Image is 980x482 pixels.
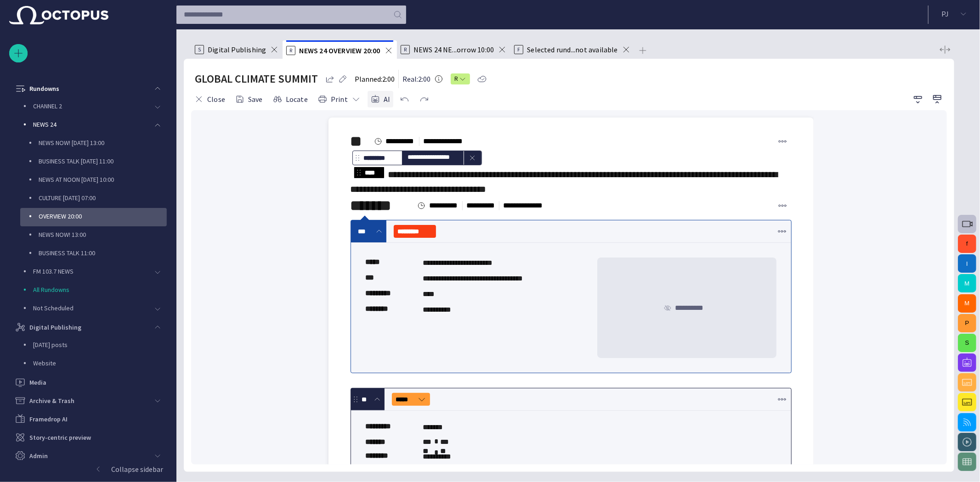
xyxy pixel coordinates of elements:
div: All Rundowns [15,281,167,300]
p: Framedrop AI [29,415,68,424]
p: Not Scheduled [33,303,148,313]
p: CULTURE [DATE] 07:00 [39,193,167,202]
p: Website [33,359,167,368]
img: Octopus News Room [9,6,108,24]
div: BUSINESS TALK [DATE] 11:00 [20,153,167,171]
button: Print [315,91,364,107]
div: NEWS AT NOON [DATE] 10:00 [20,171,167,190]
button: AI [368,91,393,107]
p: Archive & Trash [29,396,74,405]
button: PJ [934,6,974,22]
p: OVERVIEW 20:00 [39,212,167,221]
span: Digital Publishing [208,45,266,54]
p: R [286,46,295,55]
span: Selected rund...not available [527,45,618,54]
p: NEWS 24 [33,120,148,129]
ul: main menu [9,24,167,405]
button: Close [191,91,228,107]
span: R [454,74,459,84]
p: F [514,45,523,54]
div: NEWS NOW! [DATE] 13:00 [20,135,167,153]
div: SDigital Publishing [191,40,283,59]
p: BUSINESS TALK 11:00 [39,248,167,258]
button: M [958,294,976,313]
button: R [451,71,470,87]
p: CHANNEL 2 [33,101,148,111]
button: S [958,334,976,352]
button: P [958,314,976,332]
div: NEWS NOW! 13:00 [20,226,167,245]
div: Website [15,355,167,373]
p: Story-centric preview [29,433,91,442]
span: NEWS 24 NE...orrow 10:00 [414,45,494,54]
button: I [958,254,976,273]
div: CULTURE [DATE] 07:00 [20,190,167,208]
div: RNEWS 24 OVERVIEW 20:00 [283,40,397,59]
p: [DATE] posts [33,340,167,349]
p: Media [29,378,46,387]
div: Story-centric preview [9,428,167,447]
button: Locate [270,91,311,107]
div: FSelected rund...not available [510,40,634,59]
p: BUSINESS TALK [DATE] 11:00 [39,157,167,166]
h2: GLOBAL CLIMATE SUMMIT [195,72,318,86]
p: P J [941,8,949,19]
p: Admin [29,451,48,460]
button: Collapse sidebar [9,460,167,478]
p: Digital Publishing [29,323,81,332]
p: R [401,45,410,54]
p: Collapse sidebar [111,464,163,475]
div: Framedrop AI [9,410,167,428]
p: Real: 2:00 [402,73,431,84]
div: RNEWS 24 NE...orrow 10:00 [397,40,511,59]
button: f [958,235,976,253]
div: [DATE] posts [15,336,167,355]
span: NEWS 24 OVERVIEW 20:00 [299,46,380,55]
p: NEWS NOW! 13:00 [39,230,167,239]
div: OVERVIEW 20:00 [20,208,167,226]
p: Planned: 2:00 [355,73,395,84]
p: NEWS NOW! [DATE] 13:00 [39,138,167,147]
p: Rundowns [29,84,59,93]
button: Save [232,91,266,107]
div: Media [9,373,167,392]
div: BUSINESS TALK 11:00 [20,245,167,263]
p: FM 103.7 NEWS [33,267,148,276]
p: NEWS AT NOON [DATE] 10:00 [39,175,167,184]
button: M [958,274,976,292]
p: All Rundowns [33,285,167,294]
p: S [195,45,204,54]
